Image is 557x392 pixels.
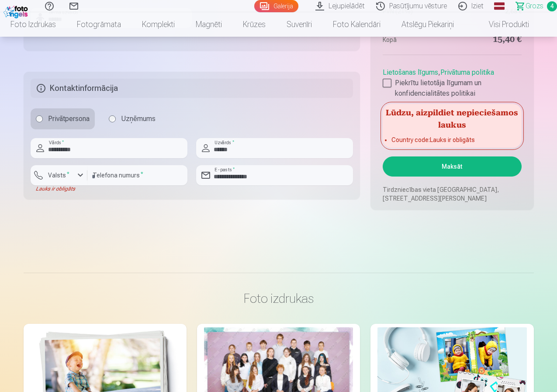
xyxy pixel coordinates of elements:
[383,68,438,76] a: Lietošanas līgums
[383,185,521,203] p: Tirdzniecības vieta [GEOGRAPHIC_DATA], [STREET_ADDRESS][PERSON_NAME]
[383,34,448,46] dt: Kopā
[391,12,464,37] a: Atslēgu piekariņi
[109,115,116,122] input: Uzņēmums
[383,64,521,99] div: ,
[383,78,521,99] label: Piekrītu lietotāja līgumam un konfidencialitātes politikai
[45,171,73,180] label: Valsts
[457,34,522,46] dd: 15,40 €
[383,104,521,132] h5: Lūdzu, aizpildiet nepieciešamos laukus
[526,1,543,11] span: Grozs
[31,79,353,98] h5: Kontaktinformācija
[322,12,391,37] a: Foto kalendāri
[185,12,232,37] a: Magnēti
[276,12,322,37] a: Suvenīri
[31,165,87,185] button: Valsts*
[31,291,527,306] h3: Foto izdrukas
[464,12,540,37] a: Visi produkti
[440,68,494,76] a: Privātuma politika
[36,115,43,122] input: Privātpersona
[131,12,185,37] a: Komplekti
[31,108,95,129] label: Privātpersona
[3,3,30,18] img: /fa1
[104,108,161,129] label: Uzņēmums
[547,1,557,11] span: 4
[391,135,512,144] li: Country code : Lauks ir obligāts
[66,12,131,37] a: Fotogrāmata
[31,185,87,192] div: Lauks ir obligāts
[232,12,276,37] a: Krūzes
[383,156,521,177] button: Maksāt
